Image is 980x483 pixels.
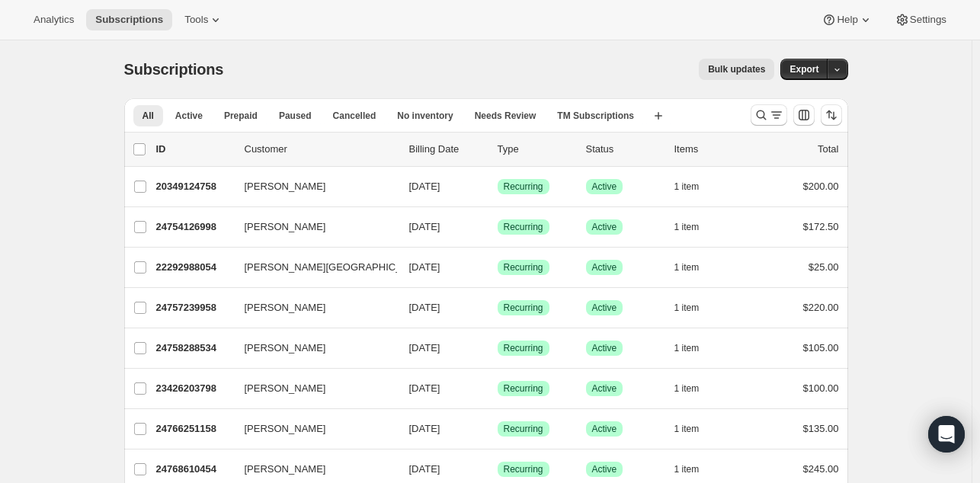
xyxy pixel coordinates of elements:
[409,261,440,273] span: [DATE]
[592,221,617,233] span: Active
[504,181,543,193] span: Recurring
[592,261,617,273] span: Active
[803,423,839,434] span: $135.00
[821,104,842,126] button: Sort the results
[793,104,815,126] button: Customize table column order and visibility
[674,142,751,157] div: Items
[245,462,326,477] span: [PERSON_NAME]
[245,260,429,275] span: [PERSON_NAME][GEOGRAPHIC_DATA]
[674,423,700,435] span: 1 item
[674,337,716,359] button: 1 item
[409,423,440,434] span: [DATE]
[156,300,232,315] p: 24757239958
[674,378,716,399] button: 1 item
[803,302,839,313] span: $220.00
[674,459,716,480] button: 1 item
[910,14,946,26] span: Settings
[156,260,232,275] p: 22292988054
[235,215,388,239] button: [PERSON_NAME]
[592,181,617,193] span: Active
[184,14,208,26] span: Tools
[674,261,700,273] span: 1 item
[156,219,232,235] p: 24754126998
[674,181,700,193] span: 1 item
[156,257,839,278] div: 22292988054[PERSON_NAME][GEOGRAPHIC_DATA][DATE]SuccessRecurringSuccessActive1 item$25.00
[156,341,232,356] p: 24758288534
[245,219,326,235] span: [PERSON_NAME]
[586,142,662,157] p: Status
[674,463,700,475] span: 1 item
[245,142,397,157] p: Customer
[475,110,536,122] span: Needs Review
[156,378,839,399] div: 23426203798[PERSON_NAME][DATE]SuccessRecurringSuccessActive1 item$100.00
[751,104,787,126] button: Search and filter results
[245,179,326,194] span: [PERSON_NAME]
[674,221,700,233] span: 1 item
[175,110,203,122] span: Active
[504,463,543,475] span: Recurring
[409,342,440,353] span: [DATE]
[409,463,440,475] span: [DATE]
[837,14,857,26] span: Help
[886,9,956,30] button: Settings
[156,337,839,359] div: 24758288534[PERSON_NAME][DATE]SuccessRecurringSuccessActive1 item$105.00
[504,261,543,273] span: Recurring
[699,59,774,80] button: Bulk updates
[674,302,700,314] span: 1 item
[409,382,440,394] span: [DATE]
[592,423,617,435] span: Active
[34,14,74,26] span: Analytics
[175,9,232,30] button: Tools
[674,216,716,238] button: 1 item
[235,417,388,441] button: [PERSON_NAME]
[397,110,453,122] span: No inventory
[592,463,617,475] span: Active
[224,110,258,122] span: Prepaid
[245,300,326,315] span: [PERSON_NAME]
[674,382,700,395] span: 1 item
[235,296,388,320] button: [PERSON_NAME]
[498,142,574,157] div: Type
[235,255,388,280] button: [PERSON_NAME][GEOGRAPHIC_DATA]
[928,416,965,453] div: Open Intercom Messenger
[803,221,839,232] span: $172.50
[504,382,543,395] span: Recurring
[789,63,818,75] span: Export
[504,221,543,233] span: Recurring
[156,381,232,396] p: 23426203798
[592,342,617,354] span: Active
[409,302,440,313] span: [DATE]
[803,342,839,353] span: $105.00
[409,181,440,192] span: [DATE]
[333,110,376,122] span: Cancelled
[86,9,172,30] button: Subscriptions
[409,142,485,157] p: Billing Date
[235,376,388,401] button: [PERSON_NAME]
[156,297,839,318] div: 24757239958[PERSON_NAME][DATE]SuccessRecurringSuccessActive1 item$220.00
[674,257,716,278] button: 1 item
[156,142,232,157] p: ID
[235,457,388,481] button: [PERSON_NAME]
[809,261,839,273] span: $25.00
[708,63,765,75] span: Bulk updates
[143,110,154,122] span: All
[504,423,543,435] span: Recurring
[557,110,634,122] span: TM Subscriptions
[812,9,882,30] button: Help
[674,297,716,318] button: 1 item
[156,462,232,477] p: 24768610454
[245,421,326,437] span: [PERSON_NAME]
[646,105,671,126] button: Create new view
[674,176,716,197] button: 1 item
[592,302,617,314] span: Active
[124,61,224,78] span: Subscriptions
[504,302,543,314] span: Recurring
[245,341,326,356] span: [PERSON_NAME]
[803,382,839,394] span: $100.00
[156,418,839,440] div: 24766251158[PERSON_NAME][DATE]SuccessRecurringSuccessActive1 item$135.00
[245,381,326,396] span: [PERSON_NAME]
[803,463,839,475] span: $245.00
[803,181,839,192] span: $200.00
[24,9,83,30] button: Analytics
[780,59,828,80] button: Export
